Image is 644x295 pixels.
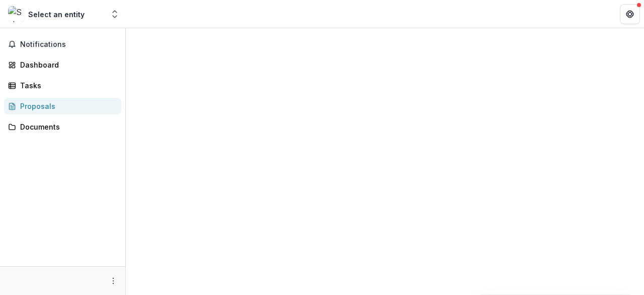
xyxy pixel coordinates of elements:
[108,4,122,24] button: Open entity switcher
[20,122,113,132] div: Documents
[107,275,119,287] button: More
[20,60,113,70] div: Dashboard
[4,56,121,73] a: Dashboard
[4,36,121,52] button: Notifications
[8,6,24,22] img: Select an entity
[20,40,117,49] span: Notifications
[4,119,121,135] a: Documents
[20,101,113,111] div: Proposals
[620,4,640,24] button: Get Help
[20,80,113,91] div: Tasks
[4,77,121,94] a: Tasks
[28,9,85,20] div: Select an entity
[4,98,121,114] a: Proposals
